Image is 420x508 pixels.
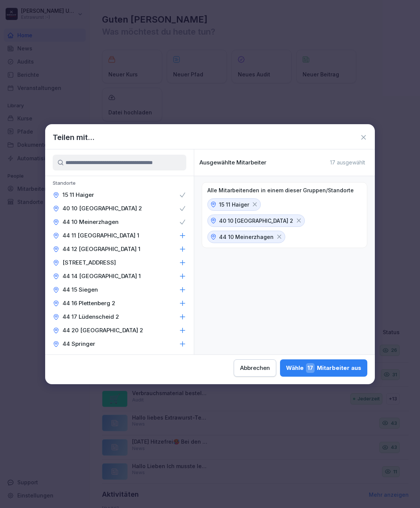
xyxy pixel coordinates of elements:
[62,259,116,266] p: [STREET_ADDRESS]
[62,286,98,294] p: 44 15 Siegen
[219,217,293,225] p: 40 10 [GEOGRAPHIC_DATA] 2
[45,180,194,188] p: Standorte
[62,232,139,239] p: 44 11 [GEOGRAPHIC_DATA] 1
[62,300,115,307] p: 44 16 Plettenberg 2
[62,313,119,321] p: 44 17 Lüdenscheid 2
[62,245,140,253] p: 44 12 [GEOGRAPHIC_DATA] 1
[62,191,94,199] p: 15 11 Haiger
[62,205,142,212] p: 40 10 [GEOGRAPHIC_DATA] 2
[306,363,315,373] span: 17
[207,187,354,194] p: Alle Mitarbeitenden in einem dieser Gruppen/Standorte
[62,340,95,348] p: 44 Springer
[199,159,266,166] p: Ausgewählte Mitarbeiter
[53,132,94,143] h1: Teilen mit...
[219,233,274,241] p: 44 10 Meinerzhagen
[330,159,365,166] p: 17 ausgewählt
[234,359,276,377] button: Abbrechen
[286,363,361,373] div: Wähle Mitarbeiter aus
[240,364,270,372] div: Abbrechen
[280,359,367,377] button: Wähle17Mitarbeiter aus
[62,218,119,226] p: 44 10 Meinerzhagen
[62,327,143,334] p: 44 20 [GEOGRAPHIC_DATA] 2
[219,201,249,208] p: 15 11 Haiger
[62,272,141,280] p: 44 14 [GEOGRAPHIC_DATA] 1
